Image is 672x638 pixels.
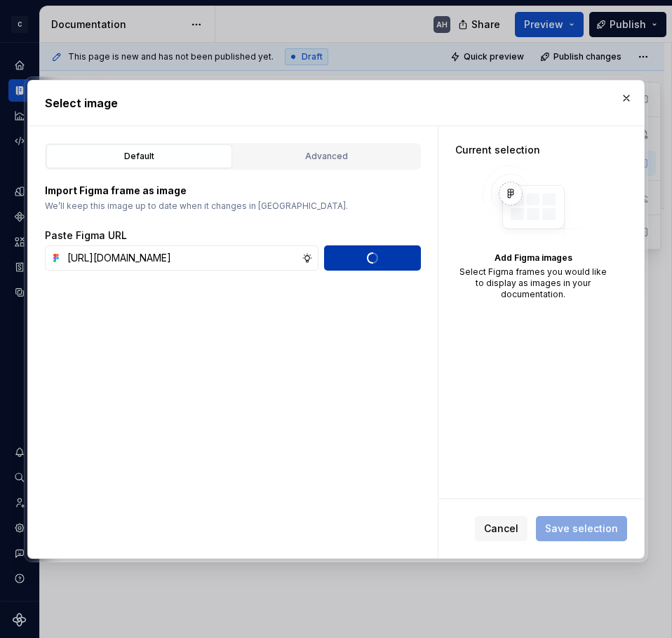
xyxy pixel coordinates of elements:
[455,143,611,157] div: Current selection
[455,252,611,264] div: Add Figma images
[45,184,421,198] p: Import Figma frame as image
[62,245,302,271] input: https://figma.com/file...
[45,95,627,111] h2: Select image
[45,229,127,243] label: Paste Figma URL
[45,201,421,212] p: We’ll keep this image up to date when it changes in [GEOGRAPHIC_DATA].
[475,515,527,541] button: Cancel
[484,521,518,535] span: Cancel
[51,149,227,163] div: Default
[455,266,611,300] div: Select Figma frames you would like to display as images in your documentation.
[238,149,415,163] div: Advanced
